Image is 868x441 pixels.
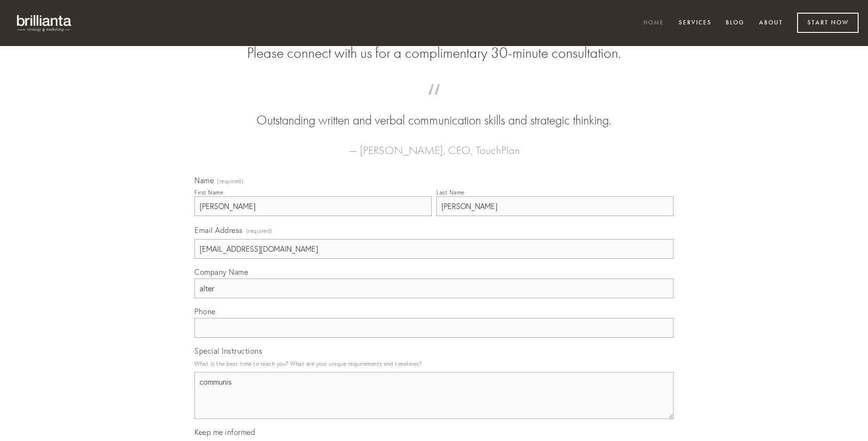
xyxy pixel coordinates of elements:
[209,93,659,130] blockquote: Outstanding written and verbal communication skills and strategic thinking.
[194,372,674,419] textarea: communis
[194,225,243,235] span: Email Address
[194,189,223,196] div: First Name
[246,224,272,237] span: (required)
[194,427,255,437] span: Keep me informed
[194,176,214,185] span: Name
[194,346,262,356] span: Special Instructions
[194,267,248,277] span: Company Name
[797,13,859,33] a: Start Now
[753,15,789,31] a: About
[673,15,718,31] a: Services
[209,93,659,111] span: “
[9,9,80,37] img: brillianta - research, strategy, marketing
[637,15,670,31] a: Home
[436,189,465,196] div: Last Name
[194,44,674,62] h2: Please connect with us for a complimentary 30-minute consultation.
[720,15,751,31] a: Blog
[194,357,674,370] p: What is the best time to reach you? What are your unique requirements and timelines?
[194,307,216,316] span: Phone
[217,178,243,184] span: (required)
[209,130,659,160] figcaption: — [PERSON_NAME], CEO, TouchPlan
